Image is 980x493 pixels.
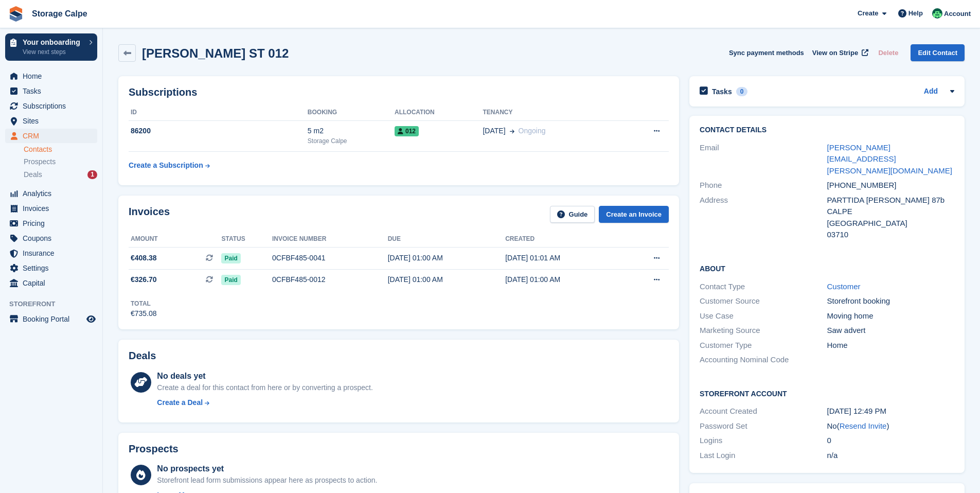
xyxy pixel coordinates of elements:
a: Create a Deal [157,397,372,408]
div: Last Login [700,450,827,462]
a: Resend Invite [840,421,887,430]
div: Create a Subscription [129,160,203,171]
a: Your onboarding View next steps [5,33,97,61]
span: Invoices [23,201,84,216]
div: Moving home [827,310,954,322]
div: 86200 [129,126,308,136]
a: menu [5,84,97,98]
div: Total [131,299,157,308]
span: Paid [221,275,240,285]
div: Customer Source [700,295,827,307]
button: Delete [874,44,902,61]
span: €408.38 [131,253,157,263]
div: Phone [700,180,827,191]
div: 5 m2 [308,126,395,136]
h2: Invoices [129,206,170,223]
div: €735.08 [131,308,157,319]
span: Pricing [23,216,84,231]
a: menu [5,129,97,143]
a: View on Stripe [808,44,870,61]
span: Insurance [23,246,84,260]
h2: Subscriptions [129,86,669,98]
div: Storefront lead form submissions appear here as prospects to action. [157,475,377,486]
span: Sites [23,114,84,128]
span: Deals [24,170,42,180]
div: Address [700,195,827,241]
th: Booking [308,104,395,121]
div: 0 [736,87,748,96]
span: Subscriptions [23,99,84,113]
th: Due [388,231,505,248]
a: Deals 1 [24,169,97,180]
span: Create [858,8,878,19]
a: Storage Calpe [28,5,92,22]
div: Saw advert [827,325,954,337]
a: menu [5,216,97,231]
a: menu [5,114,97,128]
span: ( ) [837,421,889,430]
span: Settings [23,261,84,275]
div: [DATE] 01:00 AM [388,274,505,285]
div: Storage Calpe [308,136,395,146]
a: Prospects [24,156,97,167]
span: Capital [23,276,84,290]
span: Tasks [23,84,84,98]
div: No prospects yet [157,463,377,475]
a: menu [5,186,97,201]
div: 0CFBF485-0041 [272,253,388,263]
p: Your onboarding [23,39,84,46]
span: [DATE] [483,126,505,136]
span: Ongoing [519,127,546,135]
th: Allocation [395,104,483,121]
a: menu [5,312,97,326]
h2: Prospects [129,443,179,455]
span: Coupons [23,231,84,245]
a: Add [924,86,938,98]
div: No [827,420,954,432]
th: Status [221,231,272,248]
a: Preview store [85,313,97,325]
div: [DATE] 01:01 AM [505,253,622,263]
span: Booking Portal [23,312,84,326]
span: CRM [23,129,84,143]
h2: [PERSON_NAME] ST 012 [142,46,289,60]
th: Amount [129,231,221,248]
div: PARTTIDA [PERSON_NAME] 87b [827,195,954,206]
div: Contact Type [700,281,827,293]
a: menu [5,69,97,83]
div: Email [700,142,827,177]
div: Customer Type [700,340,827,351]
p: View next steps [23,47,84,57]
div: Password Set [700,420,827,432]
button: Sync payment methods [729,44,804,61]
a: menu [5,246,97,260]
div: Account Created [700,406,827,417]
div: [DATE] 01:00 AM [505,274,622,285]
a: menu [5,261,97,275]
span: Home [23,69,84,83]
a: menu [5,99,97,113]
a: menu [5,231,97,245]
div: [PHONE_NUMBER] [827,180,954,191]
a: Guide [550,206,595,223]
span: Paid [221,253,240,263]
div: Storefront booking [827,295,954,307]
h2: Contact Details [700,126,954,134]
h2: About [700,263,954,273]
span: Analytics [23,186,84,201]
div: [GEOGRAPHIC_DATA] [827,218,954,230]
div: Create a deal for this contact from here or by converting a prospect. [157,382,372,393]
div: 0 [827,435,954,447]
a: menu [5,276,97,290]
h2: Storefront Account [700,388,954,398]
a: Edit Contact [911,44,965,61]
th: Created [505,231,622,248]
div: Create a Deal [157,397,203,408]
span: Help [908,8,923,19]
div: Home [827,340,954,351]
a: Customer [827,282,861,291]
a: menu [5,201,97,216]
div: 03710 [827,229,954,241]
div: Marketing Source [700,325,827,337]
div: Use Case [700,310,827,322]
